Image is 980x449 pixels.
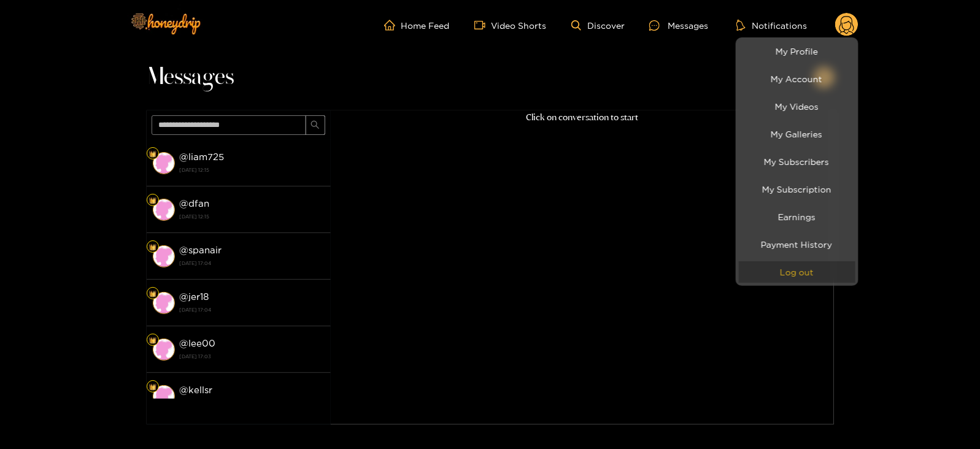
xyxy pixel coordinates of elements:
[739,68,855,90] a: My Account
[739,96,855,117] a: My Videos
[739,206,855,228] a: Earnings
[739,151,855,172] a: My Subscribers
[739,123,855,145] a: My Galleries
[739,261,855,283] button: Log out
[739,40,855,62] a: My Profile
[739,178,855,200] a: My Subscription
[739,234,855,255] a: Payment History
